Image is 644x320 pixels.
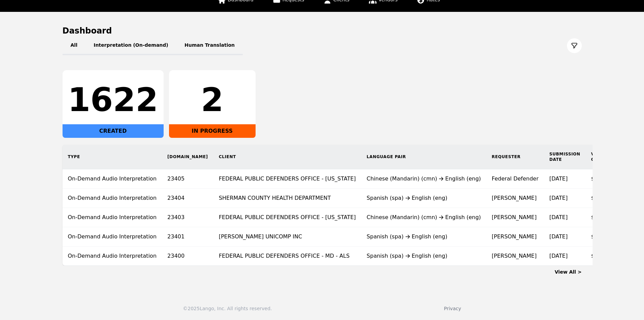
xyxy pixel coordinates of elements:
[162,208,213,227] td: 23403
[549,214,568,220] time: [DATE]
[63,247,162,266] td: On-Demand Audio Interpretation
[549,253,568,259] time: [DATE]
[174,84,250,116] div: 2
[63,36,86,55] button: All
[213,189,361,208] td: SHERMAN COUNTY HEALTH DEPARTMENT
[567,38,582,53] button: Filter
[63,169,162,189] td: On-Demand Audio Interpretation
[367,213,481,221] div: Chinese (Mandarin) (cmn) English (eng)
[63,189,162,208] td: On-Demand Audio Interpretation
[544,145,586,169] th: Submission Date
[86,36,176,55] button: Interpretation (On-demand)
[367,194,481,202] div: Spanish (spa) English (eng)
[486,189,544,208] td: [PERSON_NAME]
[586,208,617,227] td: $0.00
[63,145,162,169] th: Type
[63,208,162,227] td: On-Demand Audio Interpretation
[367,175,481,183] div: Chinese (Mandarin) (cmn) English (eng)
[63,25,582,36] h1: Dashboard
[169,124,256,138] div: IN PROGRESS
[361,145,486,169] th: Language Pair
[63,124,164,138] div: CREATED
[586,145,617,169] th: Vendor Cost
[176,36,243,55] button: Human Translation
[444,306,461,311] a: Privacy
[586,189,617,208] td: $0.00
[486,145,544,169] th: Requester
[68,84,158,116] div: 1622
[162,189,213,208] td: 23404
[213,247,361,266] td: FEDERAL PUBLIC DEFENDERS OFFICE - MD - ALS
[586,227,617,247] td: $0.00
[586,247,617,266] td: $4.64
[586,169,617,189] td: $0.00
[549,175,568,182] time: [DATE]
[183,305,272,312] div: © 2025 Lango, Inc. All rights reserved.
[162,227,213,247] td: 23401
[213,227,361,247] td: [PERSON_NAME] UNICOMP INC
[486,247,544,266] td: [PERSON_NAME]
[162,247,213,266] td: 23400
[162,169,213,189] td: 23405
[162,145,213,169] th: [DOMAIN_NAME]
[486,208,544,227] td: [PERSON_NAME]
[549,195,568,201] time: [DATE]
[549,233,568,240] time: [DATE]
[367,233,481,241] div: Spanish (spa) English (eng)
[213,169,361,189] td: FEDERAL PUBLIC DEFENDERS OFFICE - [US_STATE]
[486,169,544,189] td: Federal Defender
[555,269,582,275] a: View All >
[213,145,361,169] th: Client
[213,208,361,227] td: FEDERAL PUBLIC DEFENDERS OFFICE - [US_STATE]
[367,252,481,260] div: Spanish (spa) English (eng)
[63,227,162,247] td: On-Demand Audio Interpretation
[486,227,544,247] td: [PERSON_NAME]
